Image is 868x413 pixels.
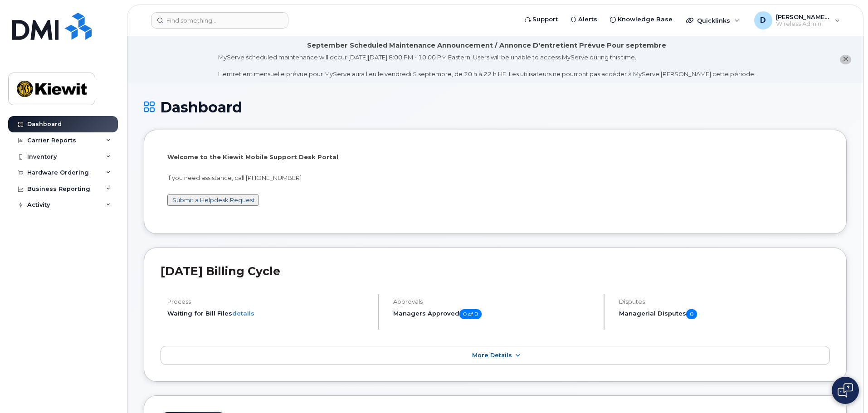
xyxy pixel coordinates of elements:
[161,264,830,278] h2: [DATE] Billing Cycle
[686,309,697,319] span: 0
[393,298,596,305] h4: Approvals
[167,153,823,161] p: Welcome to the Kiewit Mobile Support Desk Portal
[167,194,258,206] button: Submit a Helpdesk Request
[144,99,847,115] h1: Dashboard
[232,310,254,317] a: details
[307,41,666,50] div: September Scheduled Maintenance Announcement / Annonce D'entretient Prévue Pour septembre
[167,309,370,318] li: Waiting for Bill Files
[472,352,512,359] span: More Details
[172,196,255,204] a: Submit a Helpdesk Request
[393,309,596,319] h5: Managers Approved
[838,383,853,398] img: Open chat
[218,53,756,78] div: MyServe scheduled maintenance will occur [DATE][DATE] 8:00 PM - 10:00 PM Eastern. Users will be u...
[840,55,851,64] button: close notification
[167,298,370,305] h4: Process
[619,309,830,319] h5: Managerial Disputes
[619,298,830,305] h4: Disputes
[459,309,482,319] span: 0 of 0
[167,174,823,182] p: If you need assistance, call [PHONE_NUMBER]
